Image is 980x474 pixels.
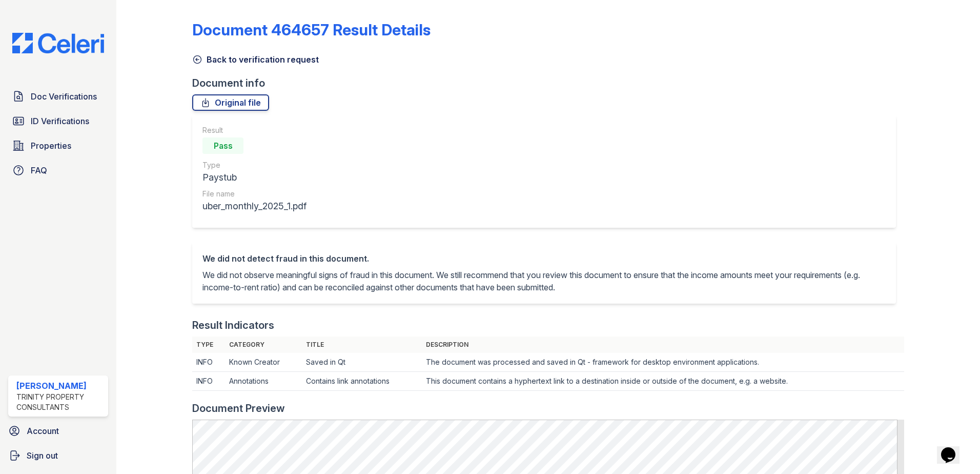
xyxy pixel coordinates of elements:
div: Document info [192,76,904,90]
div: Trinity Property Consultants [16,392,104,412]
div: Result [202,125,307,135]
span: Sign out [27,449,58,462]
a: Account [4,421,112,441]
a: Sign out [4,445,112,466]
span: Doc Verifications [31,90,97,103]
th: Type [192,337,225,353]
td: This document contains a hyphertext link to a destination inside or outside of the document, e.g.... [422,372,905,391]
td: The document was processed and saved in Qt - framework for desktop environment applications. [422,353,905,372]
div: [PERSON_NAME] [16,380,104,392]
p: We did not observe meaningful signs of fraud in this document. We still recommend that you review... [202,269,886,293]
div: We did not detect fraud in this document. [202,252,886,265]
a: Doc Verifications [8,86,108,107]
a: ID Verifications [8,111,108,131]
a: Back to verification request [192,53,319,66]
img: CE_Logo_Blue-a8612792a0a2168367f1c8372b55b34899dd931a85d93a1a3d3e32e68fde9ad4.png [4,33,112,53]
td: Contains link annotations [302,372,421,391]
td: Known Creator [225,353,302,372]
th: Title [302,337,421,353]
td: Annotations [225,372,302,391]
td: INFO [192,353,225,372]
td: INFO [192,372,225,391]
a: FAQ [8,160,108,181]
th: Category [225,337,302,353]
span: Properties [31,140,71,152]
a: Original file [192,94,269,111]
div: File name [202,189,307,199]
span: ID Verifications [31,115,89,127]
div: Pass [202,137,243,154]
div: Result Indicators [192,318,274,332]
div: Paystub [202,170,307,185]
td: Saved in Qt [302,353,421,372]
div: Type [202,160,307,170]
iframe: chat widget [937,433,970,464]
div: Document Preview [192,401,285,416]
span: Account [27,425,59,437]
a: Properties [8,135,108,156]
div: uber_monthly_2025_1.pdf [202,199,307,213]
span: FAQ [31,164,47,176]
a: Document 464657 Result Details [192,21,431,39]
th: Description [422,337,905,353]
